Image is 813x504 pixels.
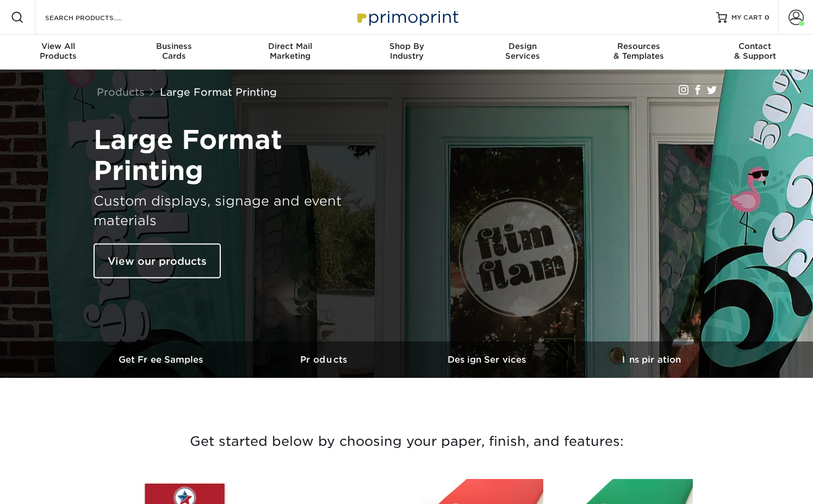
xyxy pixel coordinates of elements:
[581,41,697,61] div: & Templates
[581,41,697,51] span: Resources
[570,354,733,365] h3: Inspiration
[89,417,725,466] h3: Get started below by choosing your paper, finish, and features:
[116,41,233,51] span: Business
[407,354,570,365] h3: Design Services
[94,244,221,278] a: View our products
[697,35,813,70] a: Contact& Support
[244,341,407,378] a: Products
[349,41,465,61] div: Industry
[570,341,733,378] a: Inspiration
[697,41,813,61] div: & Support
[116,41,233,61] div: Cards
[352,5,461,29] img: Primoprint
[464,41,581,51] span: Design
[464,41,581,61] div: Services
[80,354,244,365] h3: Get Free Samples
[765,14,769,21] span: 0
[97,86,145,98] a: Products
[244,354,407,365] h3: Products
[581,35,697,70] a: Resources& Templates
[697,41,813,51] span: Contact
[349,41,465,51] span: Shop By
[160,86,277,98] a: Large Format Printing
[349,35,465,70] a: Shop ByIndustry
[94,191,365,231] h3: Custom displays, signage and event materials
[407,341,570,378] a: Design Services
[232,41,349,61] div: Marketing
[80,341,244,378] a: Get Free Samples
[232,35,349,70] a: Direct MailMarketing
[44,11,150,24] input: SEARCH PRODUCTS.....
[464,35,581,70] a: DesignServices
[116,35,233,70] a: BusinessCards
[731,13,762,22] span: MY CART
[232,41,349,51] span: Direct Mail
[94,124,365,186] h1: Large Format Printing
